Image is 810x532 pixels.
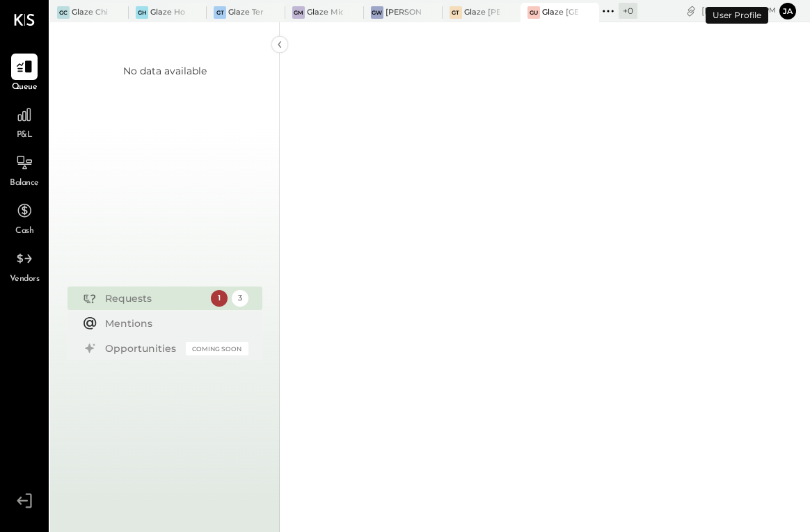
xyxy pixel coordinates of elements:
div: User Profile [706,7,768,24]
div: GH [136,6,148,19]
div: Glaze Midtown East - Glaze Lexington One LLC [307,7,343,18]
span: Cash [15,225,33,238]
div: 1 [211,290,228,307]
span: Vendors [10,273,40,286]
div: Opportunities [105,341,179,355]
span: P&L [17,129,33,142]
div: Coming Soon [186,342,248,355]
div: Glaze Holdings - Glaze Teriyaki Holdings LLC [150,7,186,18]
span: Queue [12,81,38,94]
a: P&L [1,102,48,142]
div: GU [527,6,540,19]
div: Mentions [105,316,241,330]
span: 12 : 57 [734,4,762,17]
span: pm [764,6,776,15]
div: copy link [684,3,698,18]
button: ja [779,3,796,19]
div: Glaze Chicago Ghost - West River Rice LLC [72,7,108,18]
div: Glaze [GEOGRAPHIC_DATA] - 110 Uni [542,7,578,18]
div: Requests [105,291,204,305]
div: GT [214,6,226,19]
div: [PERSON_NAME] - Glaze Williamsburg One LLC [386,7,422,18]
span: Balance [10,177,39,190]
div: GM [292,6,305,19]
a: Vendors [1,245,48,286]
a: Queue [1,54,48,94]
div: GW [371,6,383,19]
div: GT [450,6,462,19]
div: 3 [232,290,248,307]
div: + 0 [619,3,637,19]
a: Balance [1,150,48,190]
div: GC [57,6,70,19]
div: Glaze [PERSON_NAME] [PERSON_NAME] LLC [464,7,500,18]
div: Glaze Teriyaki [PERSON_NAME] Street - [PERSON_NAME] River [PERSON_NAME] LLC [228,7,264,18]
div: No data available [123,64,207,78]
div: [DATE] [701,4,776,17]
a: Cash [1,198,48,238]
